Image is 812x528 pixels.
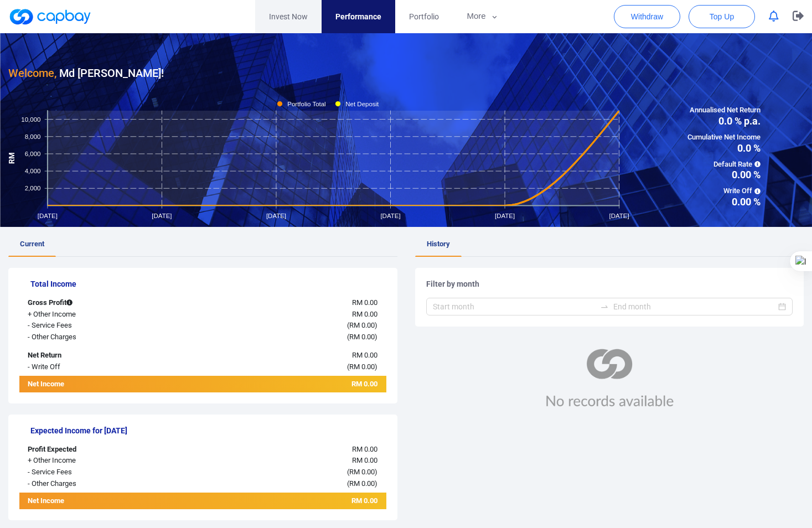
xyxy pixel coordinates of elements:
[19,361,172,373] div: - Write Off
[172,467,386,478] div: ( )
[19,478,172,490] div: - Other Charges
[710,11,734,22] span: Top Up
[19,379,172,392] div: Net Income
[351,496,377,505] span: RM 0.00
[38,212,58,219] tspan: [DATE]
[687,197,761,207] span: 0.00 %
[352,298,377,307] span: RM 0.00
[345,100,379,107] tspan: Net Deposit
[19,332,172,343] div: - Other Charges
[349,363,375,371] span: RM 0.00
[172,478,386,490] div: ( )
[172,361,386,373] div: ( )
[349,333,375,341] span: RM 0.00
[287,100,325,107] tspan: Portfolio Total
[266,212,286,219] tspan: [DATE]
[380,212,400,219] tspan: [DATE]
[352,351,377,359] span: RM 0.00
[172,332,386,343] div: ( )
[433,301,596,313] input: Start month
[687,105,761,116] span: Annualised Net Return
[335,11,381,23] span: Performance
[25,168,41,174] tspan: 4,000
[687,185,761,197] span: Write Off
[426,279,793,289] h5: Filter by month
[8,66,56,80] span: Welcome,
[19,495,172,509] div: Net Income
[19,350,172,361] div: Net Return
[687,170,761,180] span: 0.00 %
[352,456,377,464] span: RM 0.00
[25,151,41,157] tspan: 6,000
[687,132,761,143] span: Cumulative Net Income
[535,349,684,408] img: no_record
[19,467,172,478] div: - Service Fees
[30,426,386,436] h5: Expected Income for [DATE]
[600,302,609,311] span: to
[614,5,680,28] button: Withdraw
[152,212,172,219] tspan: [DATE]
[172,320,386,332] div: ( )
[427,240,450,248] span: History
[689,5,755,28] button: Top Up
[609,212,629,219] tspan: [DATE]
[600,302,609,311] span: swap-right
[19,309,172,320] div: + Other Income
[349,479,375,488] span: RM 0.00
[19,297,172,309] div: Gross Profit
[8,152,16,164] tspan: RM
[19,455,172,467] div: + Other Income
[30,279,386,289] h5: Total Income
[495,212,515,219] tspan: [DATE]
[21,116,40,122] tspan: 10,000
[613,301,776,313] input: End month
[8,64,164,82] h3: Md [PERSON_NAME] !
[352,445,377,453] span: RM 0.00
[352,310,377,318] span: RM 0.00
[409,11,439,23] span: Portfolio
[19,444,172,455] div: Profit Expected
[687,116,761,126] span: 0.0 % p.a.
[351,380,377,388] span: RM 0.00
[20,240,44,248] span: Current
[687,159,761,170] span: Default Rate
[19,320,172,332] div: - Service Fees
[25,185,41,191] tspan: 2,000
[349,321,375,329] span: RM 0.00
[687,143,761,153] span: 0.0 %
[349,468,375,476] span: RM 0.00
[25,133,41,139] tspan: 8,000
